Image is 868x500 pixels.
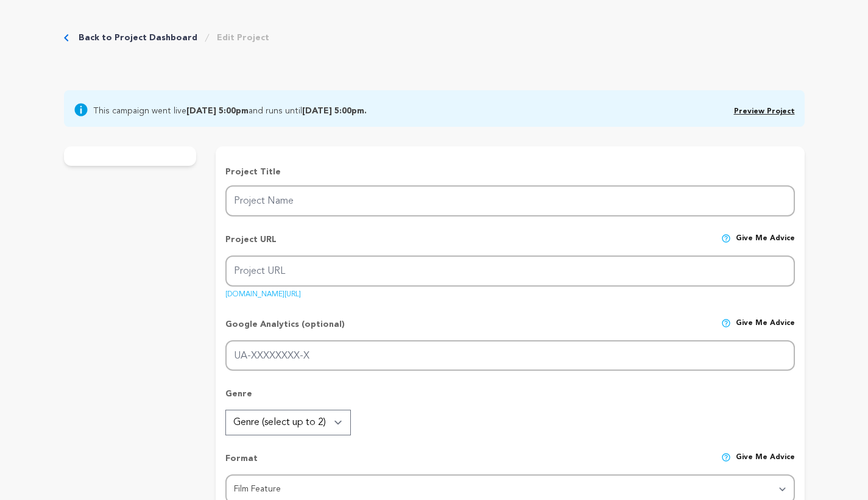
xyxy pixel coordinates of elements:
[93,102,367,117] span: This campaign went live and runs until
[302,107,367,115] b: [DATE] 5:00pm.
[225,234,277,255] p: Project URL
[721,452,731,462] img: help-circle.svg
[225,318,345,340] p: Google Analytics (optional)
[79,32,197,44] a: Back to Project Dashboard
[225,388,794,410] p: Genre
[225,286,301,298] a: [DOMAIN_NAME][URL]
[736,318,795,340] span: Give me advice
[225,340,794,371] input: UA-XXXXXXXX-X
[64,32,269,44] div: Breadcrumb
[225,452,258,474] p: Format
[225,185,794,216] input: Project Name
[225,255,794,287] input: Project URL
[186,107,249,115] b: [DATE] 5:00pm
[721,318,731,328] img: help-circle.svg
[736,452,795,474] span: Give me advice
[225,166,794,178] p: Project Title
[736,234,795,255] span: Give me advice
[721,234,731,243] img: help-circle.svg
[734,108,795,115] a: Preview Project
[217,32,269,44] a: Edit Project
